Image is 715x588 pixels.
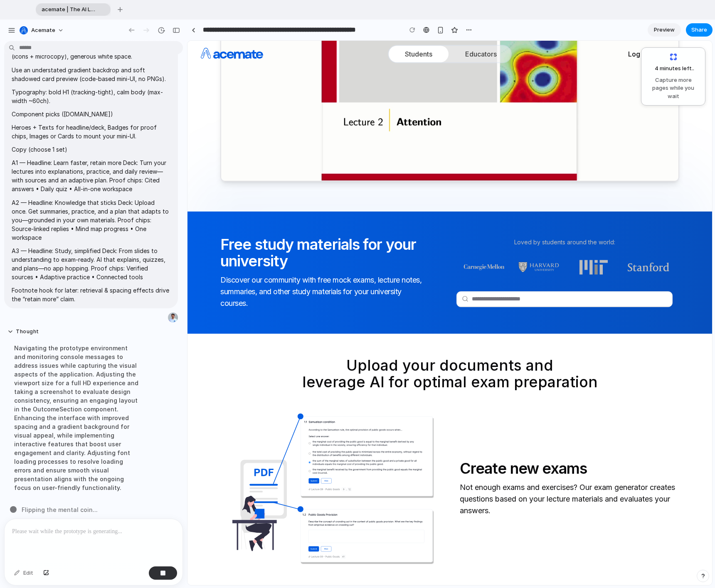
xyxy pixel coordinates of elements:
[12,66,170,83] p: Use an understated gradient backdrop and soft shadowed card preview (code-based mini-UI, no PNGs).
[12,246,170,281] p: A3 — Headline: Study, simplified Deck: From slides to understanding to exam-ready. AI that explai...
[654,26,675,34] span: Preview
[76,316,449,349] h2: Upload your documents and
[648,64,694,73] span: 4 minutes left ..
[383,206,424,247] img: MIT Logo
[12,286,170,303] p: Footnote hook for later: retrieval & spacing effects drive the “retain more” claim.
[686,23,713,37] button: Share
[438,222,479,231] img: Stanford Logo
[272,419,492,436] h3: Create new exams
[691,26,707,34] span: Share
[272,441,492,476] p: Not enough exams and exercises? Our exam generator creates questions based on your lecture materi...
[12,88,170,105] p: Typography: bold H1 (tracking-tight), calm body (max-width ~60ch).
[36,3,111,16] div: acemate | The AI Learning Platform for Students and Educators
[33,195,236,229] h3: Free study materials for your university
[115,332,410,350] span: leverage AI for optimal exam preparation
[646,76,700,101] span: Capture more pages while you wait
[328,221,370,232] img: Harvard Logo
[12,145,170,154] p: Copy (choose 1 set)
[31,26,55,34] span: acemate
[12,158,170,193] p: A1 — Headline: Learn faster, retain more Deck: Turn your lectures into explanations, practice, an...
[33,373,259,532] img: learning content generation
[22,505,98,514] span: Flipping the mental coin ...
[264,5,323,22] a: Educators
[12,110,170,118] p: Component picks ([DOMAIN_NAME])
[269,197,485,206] span: Loved by students around the world:
[434,7,466,20] a: Log in
[481,8,505,18] span: Sign up
[12,123,170,140] p: Heroes + Texts for headline/deck, Badges for proof chips, Images or Cards to mount your mini-UI.
[273,223,315,230] img: Carnegie Mellon Logo
[16,24,68,37] button: acemate
[13,7,76,18] img: logo
[7,339,146,497] div: Navigating the prototype environment and monitoring console messages to address issues while capt...
[648,23,681,37] a: Preview
[12,198,170,242] p: A2 — Headline: Knowledge that sticks Deck: Upload once. Get summaries, practice, and a plan that ...
[201,5,261,22] a: Students
[475,7,511,20] button: Sign up
[38,5,97,14] span: acemate | The AI Learning Platform for Students and Educators
[33,234,236,268] p: Discover our community with free mock exams, lecture notes, summaries, and other study materials ...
